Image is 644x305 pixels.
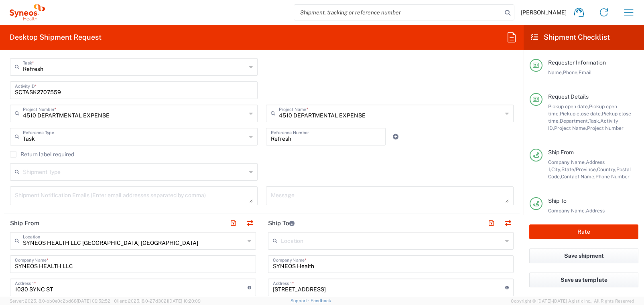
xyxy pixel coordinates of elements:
span: Company Name, [548,159,586,165]
h2: Shipment Checklist [531,32,610,42]
span: Email [579,69,592,75]
span: Country, [597,215,616,221]
span: Company Name, [548,208,586,214]
span: Pickup close date, [560,111,602,117]
span: [DATE] 10:20:09 [168,299,201,303]
h2: Desktop Shipment Request [10,32,102,42]
span: Task, [589,118,600,124]
span: State/Province, [561,166,597,172]
span: Ship From [548,149,574,156]
h2: Ship To [268,219,295,227]
span: Project Number [587,125,624,131]
span: City, [551,215,561,221]
input: Shipment, tracking or reference number [294,5,502,20]
span: Contact Name, [561,174,595,180]
span: Pickup open date, [548,103,589,109]
span: Phone, [563,69,579,75]
span: Requester Information [548,59,606,66]
span: [PERSON_NAME] [521,9,567,16]
button: Save as template [529,273,638,287]
a: Add Reference [390,131,401,142]
span: Name, [548,69,563,75]
span: Country, [597,166,616,172]
h2: Ship From [10,219,39,227]
span: Copyright © [DATE]-[DATE] Agistix Inc., All Rights Reserved [511,297,634,305]
span: Ship To [548,198,567,204]
span: Department, [560,118,589,124]
span: Server: 2025.18.0-bb0e0c2bd68 [10,299,110,303]
label: Return label required [10,151,74,158]
button: Save shipment [529,248,638,263]
span: Request Details [548,93,589,100]
a: Support [291,298,311,303]
button: Rate [529,224,638,239]
span: Client: 2025.18.0-27d3021 [114,299,201,303]
a: Feedback [311,298,331,303]
span: State/Province, [561,215,597,221]
span: Phone Number [595,174,630,180]
span: [DATE] 09:52:52 [77,299,110,303]
span: Project Name, [554,125,587,131]
span: City, [551,166,561,172]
